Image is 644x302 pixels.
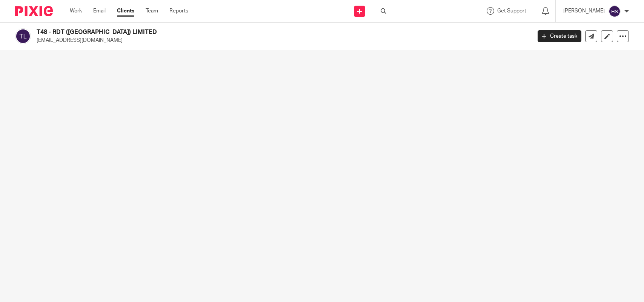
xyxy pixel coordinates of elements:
a: Reports [169,7,188,15]
a: Create task [538,30,581,42]
p: [PERSON_NAME] [563,7,605,15]
img: Pixie [15,6,53,16]
a: Team [146,7,158,15]
span: Get Support [497,8,526,14]
a: Email [93,7,106,15]
h2: T48 - RDT ([GEOGRAPHIC_DATA]) LIMITED [37,28,428,36]
a: Work [70,7,82,15]
a: Clients [117,7,134,15]
img: svg%3E [15,28,31,44]
p: [EMAIL_ADDRESS][DOMAIN_NAME] [37,37,526,44]
img: svg%3E [609,5,621,17]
